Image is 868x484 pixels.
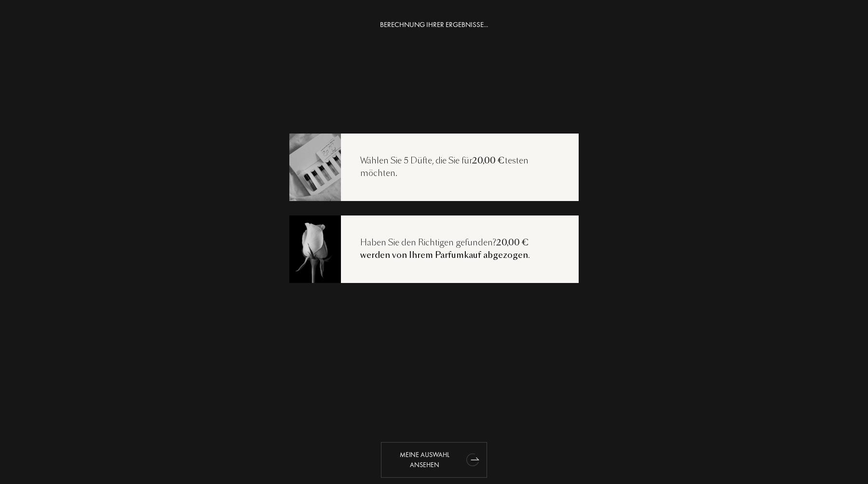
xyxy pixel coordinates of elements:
[360,237,529,261] span: 20,00 € werden von Ihrem Parfumkauf abgezogen
[463,450,483,469] div: animation
[289,132,341,202] img: recoload1.png
[472,155,505,166] span: 20,00 €
[341,155,579,179] div: Wählen Sie 5 Düfte, die Sie für testen möchten.
[289,214,341,283] img: recoload3.png
[341,237,579,261] div: Haben Sie den Richtigen gefunden? .
[381,442,487,478] div: Meine Auswahl ansehen
[380,19,488,30] div: BERECHNUNG IHRER ERGEBNISSE...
